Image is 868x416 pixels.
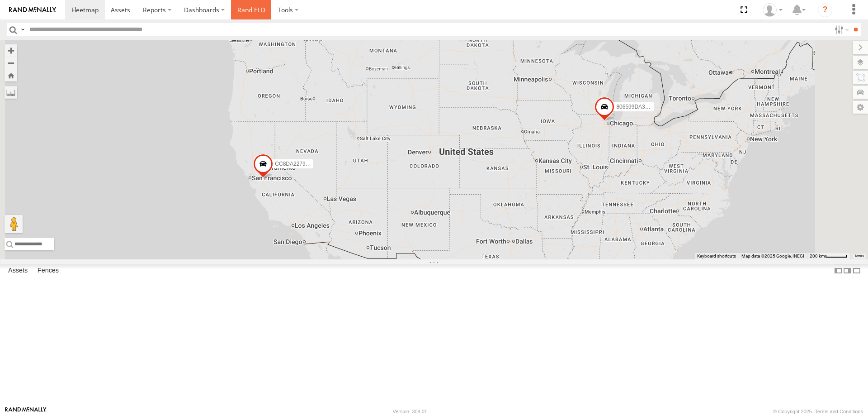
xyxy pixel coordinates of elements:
label: Assets [4,264,32,277]
label: Measure [5,86,17,99]
label: Search Filter Options [831,23,850,36]
div: © Copyright 2025 - [773,409,863,414]
span: CC8DA2279C48 [275,161,315,167]
span: 200 km [810,253,825,258]
i: ? [818,3,832,17]
button: Map Scale: 200 km per 45 pixels [807,253,850,259]
button: Zoom out [5,57,17,69]
span: 806599DA3F04 [616,104,654,110]
label: Dock Summary Table to the Right [843,264,852,277]
label: Map Settings [853,101,868,114]
label: Dock Summary Table to the Left [834,264,843,277]
label: Fences [33,264,63,277]
span: Map data ©2025 Google, INEGI [741,253,804,258]
button: Zoom Home [5,69,17,81]
a: Visit our Website [5,407,47,416]
label: Search Query [19,23,26,36]
button: Keyboard shortcuts [697,253,736,259]
a: Terms and Conditions [815,409,863,414]
img: rand-logo.svg [9,7,56,13]
button: Zoom in [5,44,17,57]
div: Version: 308.01 [393,409,427,414]
div: Dan Bensfield [759,3,786,17]
a: Terms (opens in new tab) [854,254,864,258]
button: Drag Pegman onto the map to open Street View [5,215,23,233]
label: Hide Summary Table [852,264,861,277]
